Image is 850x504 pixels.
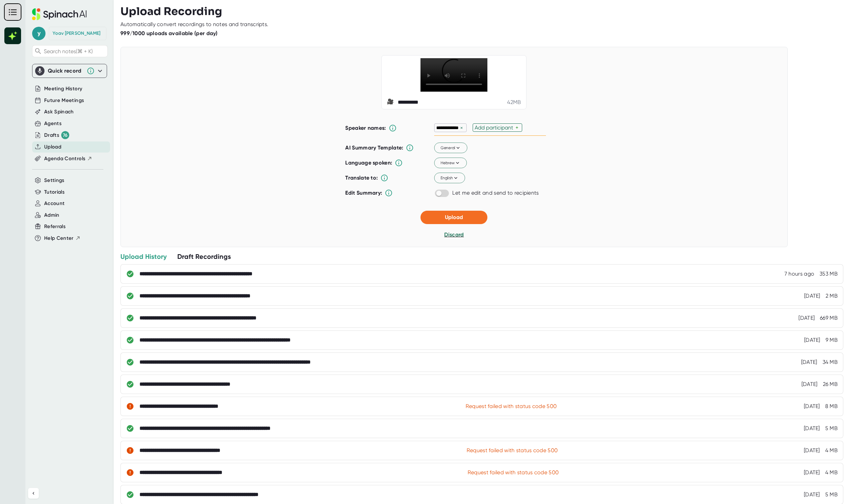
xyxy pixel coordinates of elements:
[44,155,92,163] button: Agenda Controls
[804,403,820,410] div: 6/10/2025, 8:40:50 AM
[825,447,838,454] div: 4 MB
[44,120,62,127] button: Agents
[459,125,465,131] div: ×
[825,425,838,432] div: 5 MB
[804,447,820,454] div: 6/10/2025, 7:47:31 AM
[387,98,395,106] span: video
[61,131,69,139] div: 76
[801,381,818,388] div: 6/10/2025, 8:45:36 AM
[120,252,167,261] div: Upload History
[444,231,464,238] span: Discard
[444,231,464,239] button: Discard
[441,160,461,166] span: Hebrew
[44,85,82,93] button: Meeting History
[475,124,515,131] div: Add participant
[44,48,106,55] span: Search notes (⌘ + K)
[120,21,268,28] div: Automatically convert recordings to notes and transcripts.
[826,293,838,299] div: 2 MB
[452,190,539,196] div: Let me edit and send to recipients
[468,469,559,476] div: Request failed with status code 500
[48,68,83,74] div: Quick record
[801,359,817,366] div: 6/18/2025, 11:40:37 AM
[44,131,69,139] div: Drafts
[345,160,392,166] b: Language spoken:
[44,211,60,219] button: Admin
[507,99,521,106] div: 42 MB
[345,125,386,131] b: Speaker names:
[820,271,838,277] div: 353 MB
[441,145,461,151] span: General
[467,447,558,454] div: Request failed with status code 500
[820,315,838,321] div: 669 MB
[44,108,74,116] button: Ask Spinach
[445,214,463,220] span: Upload
[345,144,403,151] b: AI Summary Template:
[804,491,820,498] div: 6/9/2025, 4:17:03 PM
[44,234,74,242] span: Help Center
[28,488,39,499] button: Collapse sidebar
[825,403,838,410] div: 8 MB
[44,200,65,207] button: Account
[804,337,820,343] div: 7/2/2025, 12:57:08 PM
[32,27,45,40] span: y
[826,337,838,343] div: 9 MB
[798,315,815,321] div: 8/12/2025, 12:41:55 PM
[823,381,838,388] div: 26 MB
[434,143,467,154] button: General
[44,188,65,196] button: Tutorials
[804,293,820,299] div: 8/24/2025, 8:20:08 AM
[441,175,459,181] span: English
[53,30,100,36] div: Yoav Grossman
[44,234,81,242] button: Help Center
[515,124,520,131] div: +
[35,64,104,78] div: Quick record
[420,211,487,224] button: Upload
[44,223,66,230] button: Referrals
[804,425,820,432] div: 6/10/2025, 7:47:48 AM
[434,173,465,184] button: English
[434,158,467,169] button: Hebrew
[345,190,382,196] b: Edit Summary:
[44,143,61,151] button: Upload
[345,175,378,181] b: Translate to:
[44,131,69,139] button: Drafts 76
[44,155,85,163] span: Agenda Controls
[466,403,557,410] div: Request failed with status code 500
[120,30,218,36] b: 999/1000 uploads available (per day)
[120,5,843,18] h3: Upload Recording
[825,469,838,476] div: 4 MB
[177,252,231,261] div: Draft Recordings
[44,97,84,104] button: Future Meetings
[823,359,838,366] div: 34 MB
[825,491,838,498] div: 5 MB
[804,469,820,476] div: 6/10/2025, 7:46:07 AM
[784,271,814,277] div: 9/16/2025, 9:20:10 AM
[44,177,65,184] button: Settings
